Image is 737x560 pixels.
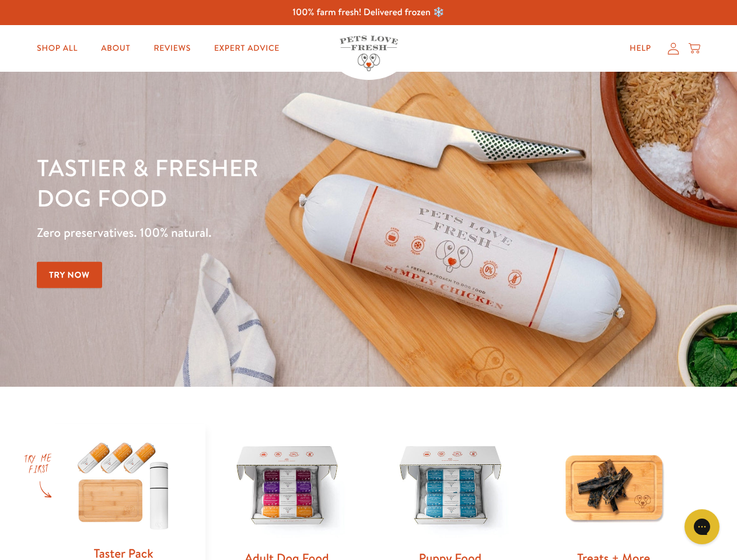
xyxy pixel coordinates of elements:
[340,36,398,71] img: Pets Love Fresh
[205,37,289,60] a: Expert Advice
[37,222,479,243] p: Zero preservatives. 100% natural.
[144,37,200,60] a: Reviews
[679,505,725,548] iframe: Gorgias live chat messenger
[27,37,87,60] a: Shop All
[37,262,102,288] a: Try Now
[37,152,479,213] h1: Tastier & fresher dog food
[620,37,661,60] a: Help
[92,37,139,60] a: About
